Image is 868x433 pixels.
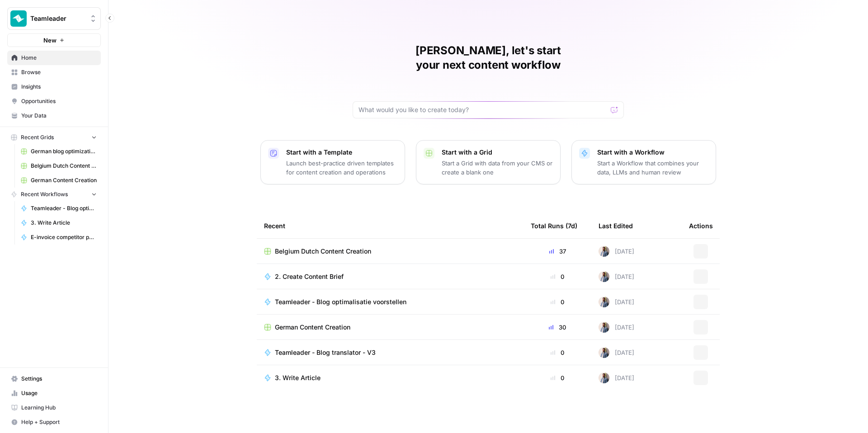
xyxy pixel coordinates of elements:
a: Belgium Dutch Content Creation [264,247,516,256]
img: 542af2wjek5zirkck3dd1n2hljhm [599,322,609,333]
a: 2. Create Content Brief [264,272,516,281]
span: Your Data [21,112,97,120]
div: 0 [531,297,584,306]
a: German Content Creation [264,323,516,332]
button: New [7,33,101,47]
a: E-invoice competitor pages [17,230,101,245]
img: 542af2wjek5zirkck3dd1n2hljhm [599,246,609,257]
span: Teamleader - Blog optimalisatie voorstellen [31,204,97,212]
div: [DATE] [599,297,634,307]
div: Actions [689,213,713,238]
span: 3. Write Article [275,373,321,382]
button: Start with a GridStart a Grid with data from your CMS or create a blank one [416,140,561,184]
span: 3. Write Article [31,219,97,227]
a: Settings [7,372,101,386]
span: Recent Grids [21,133,54,141]
div: [DATE] [599,347,634,358]
span: Teamleader [30,14,85,23]
span: Insights [21,83,97,91]
p: Launch best-practice driven templates for content creation and operations [286,159,397,177]
a: German blog optimization proposals [17,144,101,159]
span: Teamleader - Blog translator - V3 [275,348,376,357]
span: Belgium Dutch Content Creation [275,247,371,256]
a: Teamleader - Blog optimalisatie voorstellen [264,297,516,306]
button: Recent Workflows [7,188,101,201]
img: 542af2wjek5zirkck3dd1n2hljhm [599,271,609,282]
span: E-invoice competitor pages [31,233,97,241]
a: Usage [7,386,101,400]
div: 0 [531,272,584,281]
a: Teamleader - Blog translator - V3 [264,348,516,357]
div: 30 [531,323,584,332]
div: [DATE] [599,372,634,383]
div: 0 [531,348,584,357]
span: Home [21,54,97,62]
a: 3. Write Article [17,216,101,230]
button: Start with a WorkflowStart a Workflow that combines your data, LLMs and human review [571,140,716,184]
span: German Content Creation [31,176,97,184]
span: New [43,36,57,45]
img: 542af2wjek5zirkck3dd1n2hljhm [599,347,609,358]
p: Start with a Template [286,148,397,157]
span: Recent Workflows [21,190,68,198]
span: Usage [21,389,97,397]
div: 0 [531,373,584,382]
img: 542af2wjek5zirkck3dd1n2hljhm [599,372,609,383]
a: Teamleader - Blog optimalisatie voorstellen [17,201,101,216]
a: Browse [7,65,101,80]
div: [DATE] [599,322,634,333]
span: Belgium Dutch Content Creation [31,162,97,170]
p: Start a Grid with data from your CMS or create a blank one [442,159,553,177]
a: Opportunities [7,94,101,108]
a: German Content Creation [17,173,101,188]
button: Start with a TemplateLaunch best-practice driven templates for content creation and operations [260,140,405,184]
a: 3. Write Article [264,373,516,382]
a: Your Data [7,108,101,123]
div: Recent [264,213,516,238]
div: [DATE] [599,246,634,257]
a: Belgium Dutch Content Creation [17,159,101,173]
span: 2. Create Content Brief [275,272,344,281]
h1: [PERSON_NAME], let's start your next content workflow [353,43,624,72]
img: 542af2wjek5zirkck3dd1n2hljhm [599,297,609,307]
p: Start a Workflow that combines your data, LLMs and human review [597,159,708,177]
div: Last Edited [599,213,633,238]
span: Settings [21,375,97,383]
span: German Content Creation [275,323,350,332]
span: German blog optimization proposals [31,147,97,155]
a: Home [7,51,101,65]
a: Insights [7,80,101,94]
span: Teamleader - Blog optimalisatie voorstellen [275,297,406,306]
span: Browse [21,68,97,76]
div: [DATE] [599,271,634,282]
button: Workspace: Teamleader [7,7,101,30]
div: Total Runs (7d) [531,213,577,238]
button: Recent Grids [7,131,101,144]
div: 37 [531,247,584,256]
input: What would you like to create today? [359,105,607,114]
p: Start with a Grid [442,148,553,157]
span: Opportunities [21,97,97,105]
span: Learning Hub [21,404,97,412]
p: Start with a Workflow [597,148,708,157]
span: Help + Support [21,418,97,426]
img: Teamleader Logo [10,10,27,27]
button: Help + Support [7,415,101,429]
a: Learning Hub [7,400,101,415]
